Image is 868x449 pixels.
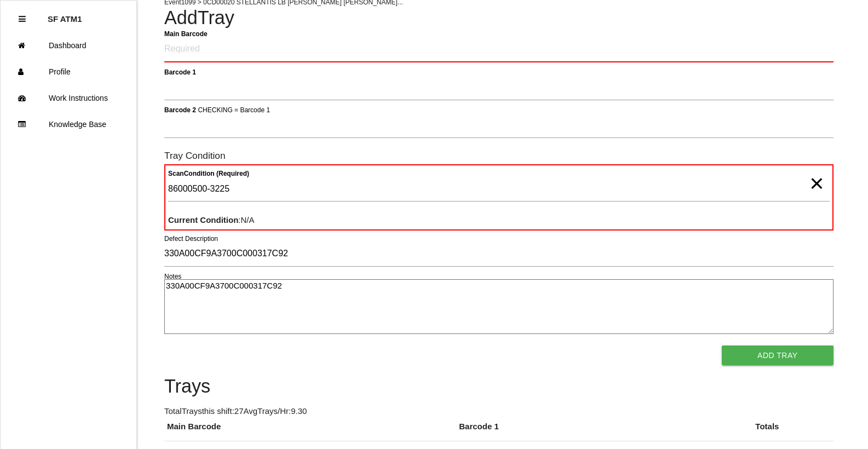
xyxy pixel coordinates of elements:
[456,421,752,441] th: Barcode 1
[1,59,136,85] a: Profile
[1,32,136,59] a: Dashboard
[1,111,136,137] a: Knowledge Base
[164,405,833,418] p: Total Trays this shift: 27 Avg Trays /Hr: 9.30
[164,37,833,62] input: Required
[752,421,833,441] th: Totals
[164,234,218,244] label: Defect Description
[168,215,238,225] b: Current Condition
[164,376,833,397] h4: Trays
[48,6,82,24] p: SF ATM1
[1,85,136,111] a: Work Instructions
[722,346,833,365] button: Add Tray
[19,6,26,32] div: Close
[164,30,208,37] b: Main Barcode
[164,68,196,76] b: Barcode 1
[168,170,249,177] b: Scan Condition (Required)
[198,106,270,113] span: CHECKING = Barcode 1
[164,151,833,161] h6: Tray Condition
[164,106,196,113] b: Barcode 2
[164,8,833,28] h4: Add Tray
[809,162,824,183] span: Clear Input
[164,421,456,441] th: Main Barcode
[168,215,255,225] span: : N/A
[164,272,181,281] label: Notes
